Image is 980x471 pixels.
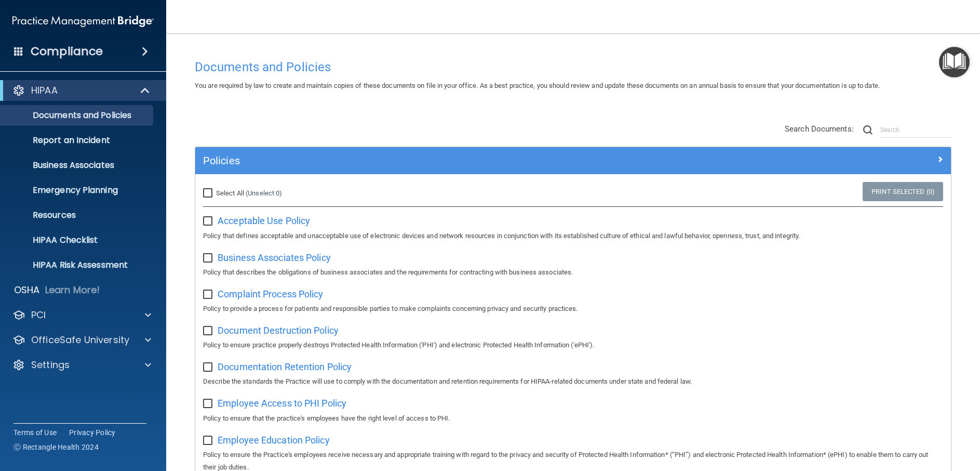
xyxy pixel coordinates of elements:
p: Documents and Policies [7,110,149,121]
a: Policies [203,152,943,169]
p: Policy that describes the obligations of business associates and the requirements for contracting... [203,266,943,279]
a: PCI [12,309,151,321]
a: Print Selected (0) [863,182,943,201]
p: Report an Incident [7,135,149,146]
p: Learn More! [45,284,100,296]
span: Document Destruction Policy [218,325,339,336]
span: Ⓒ Rectangle Health 2024 [14,442,99,452]
p: OSHA [14,284,40,296]
p: Resources [7,210,149,220]
p: Emergency Planning [7,185,149,195]
img: ic-search.3b580494.png [863,125,872,135]
p: Business Associates [7,160,149,171]
p: Policy to ensure that the practice's employees have the right level of access to PHI. [203,412,943,425]
span: You are required by law to create and maintain copies of these documents on file in your office. ... [195,82,880,89]
span: Documentation Retention Policy [218,361,352,372]
iframe: Drift Widget Chat Controller [800,397,968,439]
span: Acceptable Use Policy [218,215,310,226]
p: Policy to ensure practice properly destroys Protected Health Information ('PHI') and electronic P... [203,339,943,351]
p: Policy that defines acceptable and unacceptable use of electronic devices and network resources i... [203,230,943,242]
span: Search Documents: [785,124,854,134]
span: Business Associates Policy [218,252,331,263]
a: Settings [12,359,151,371]
input: Search [880,122,951,138]
p: HIPAA [31,84,58,97]
button: Open Resource Center [939,47,970,77]
p: OfficeSafe University [31,334,129,346]
p: HIPAA Checklist [7,235,149,245]
h4: Documents and Policies [195,60,951,74]
p: Settings [31,359,70,371]
input: Select All (Unselect 0) [203,189,215,198]
a: (Unselect 0) [246,189,282,197]
span: Select All [216,189,244,197]
span: Employee Access to PHI Policy [218,398,346,409]
h4: Compliance [31,44,103,59]
a: OfficeSafe University [12,334,151,346]
p: PCI [31,309,46,321]
p: Describe the standards the Practice will use to comply with the documentation and retention requi... [203,375,943,388]
p: Policy to provide a process for patients and responsible parties to make complaints concerning pr... [203,303,943,315]
h5: Policies [203,155,754,166]
p: HIPAA Risk Assessment [7,260,149,270]
img: PMB logo [12,11,154,32]
span: Employee Education Policy [218,435,330,446]
a: Terms of Use [14,427,57,438]
span: Complaint Process Policy [218,289,323,299]
a: Privacy Policy [69,427,116,438]
a: HIPAA [12,84,151,97]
